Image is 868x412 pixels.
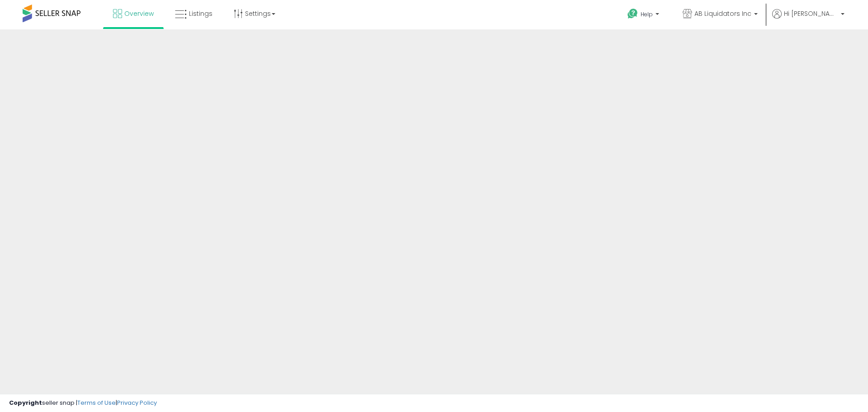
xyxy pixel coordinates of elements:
[77,398,116,407] a: Terms of Use
[117,398,157,407] a: Privacy Policy
[124,9,154,18] span: Overview
[9,399,157,407] div: seller snap | |
[694,9,751,18] span: AB Liquidators Inc
[784,9,838,18] span: Hi [PERSON_NAME]
[9,398,42,407] strong: Copyright
[772,9,844,29] a: Hi [PERSON_NAME]
[627,8,638,19] i: Get Help
[641,10,653,18] span: Help
[620,1,668,29] a: Help
[189,9,212,18] span: Listings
